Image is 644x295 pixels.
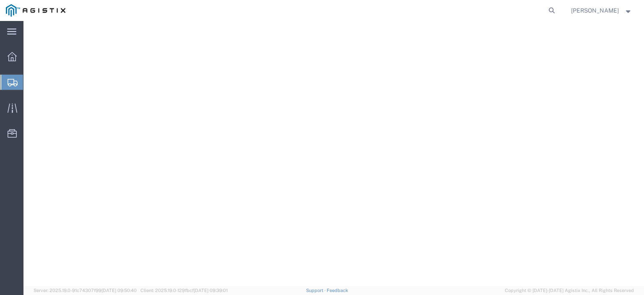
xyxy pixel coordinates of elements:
span: Client: 2025.19.0-129fbcf [140,288,228,293]
span: [DATE] 09:50:40 [101,288,137,293]
button: [PERSON_NAME] [571,5,633,16]
iframe: FS Legacy Container [23,21,644,286]
a: Feedback [327,288,348,293]
a: Support [306,288,327,293]
span: Joseph Guzman [571,6,619,15]
span: [DATE] 09:39:01 [194,288,228,293]
img: logo [6,4,65,17]
span: Server: 2025.19.0-91c74307f99 [34,288,137,293]
span: Copyright © [DATE]-[DATE] Agistix Inc., All Rights Reserved [505,287,634,294]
